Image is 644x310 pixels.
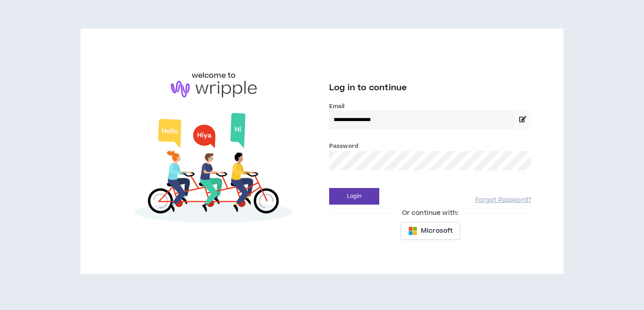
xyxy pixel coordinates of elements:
[171,81,257,98] img: logo-brand.png
[396,208,465,218] span: Or continue with:
[192,70,236,81] h6: welcome to
[401,222,460,240] button: Microsoft
[329,188,379,205] button: Login
[329,142,358,150] label: Password
[475,196,531,205] a: Forgot Password?
[329,102,531,110] label: Email
[421,226,453,236] span: Microsoft
[329,82,407,93] span: Log in to continue
[113,106,315,232] img: Welcome to Wripple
